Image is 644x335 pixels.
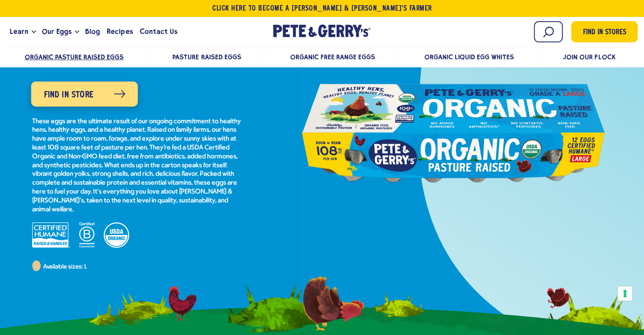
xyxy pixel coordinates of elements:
span: Blog [85,26,100,37]
a: Contact Us [136,20,181,43]
a: Learn [6,20,32,43]
a: Blog [82,20,103,43]
button: Open the dropdown menu for Our Eggs [75,30,79,33]
input: Search [534,21,563,42]
a: Recipes [103,20,136,43]
nav: desktop product menu [6,47,638,66]
span: Our Eggs [42,26,72,37]
span: Recipes [107,26,133,37]
p: These eggs are the ultimate result of our ongoing commitment to healthy hens, healthy eggs, and a... [32,117,244,214]
a: Organic Free Range Eggs [290,53,375,61]
a: Organic Pasture Raised Eggs [25,53,124,61]
span: Find in Store [44,88,93,102]
a: Join Our Flock [563,53,615,61]
span: Find in Stores [583,27,626,39]
span: Available sizes: L [43,264,87,270]
a: Pasture Raised Eggs [172,53,241,61]
button: Your consent preferences for tracking technologies [618,286,632,301]
a: Find in Store [31,81,138,106]
a: Our Eggs [39,20,75,43]
button: Open the dropdown menu for Learn [32,30,36,33]
a: Organic Liquid Egg Whites [424,53,514,61]
a: Find in Stores [571,21,638,42]
span: Learn [10,26,28,37]
span: Contact Us [140,26,177,37]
